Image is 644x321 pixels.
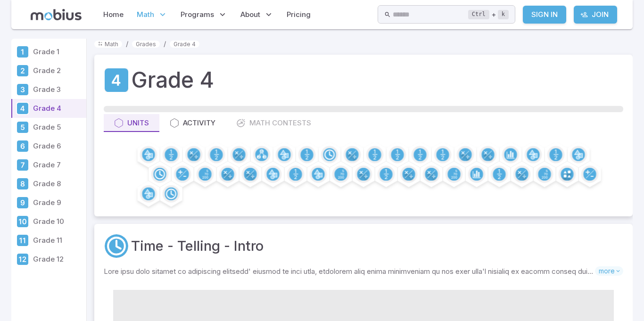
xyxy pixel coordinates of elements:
[16,196,29,209] div: Grade 9
[11,231,86,250] a: Grade 11
[468,9,509,20] div: +
[104,266,595,277] p: Lore ipsu dolo sitamet co adipiscing elitsedd' eiusmod te inci utla, etdolorem aliq enima minimve...
[33,235,83,246] p: Grade 11
[16,83,29,96] div: Grade 3
[11,156,86,174] a: Grade 7
[33,84,83,95] p: Grade 3
[16,177,29,190] div: Grade 8
[33,254,83,264] p: Grade 12
[11,212,86,231] a: Grade 10
[11,250,86,269] a: Grade 12
[498,10,509,19] kbd: k
[16,234,29,247] div: Grade 11
[33,160,83,170] p: Grade 7
[104,67,129,93] a: Grade 4
[16,45,29,58] div: Grade 1
[170,118,215,128] div: Activity
[16,140,29,153] div: Grade 6
[240,9,260,20] span: About
[132,41,160,48] a: Grades
[104,233,129,259] a: Time
[33,66,83,76] p: Grade 2
[16,64,29,77] div: Grade 2
[11,174,86,193] a: Grade 8
[523,6,566,24] a: Sign In
[16,158,29,172] div: Grade 7
[100,4,126,25] a: Home
[11,61,86,80] a: Grade 2
[126,39,128,49] li: /
[16,253,29,266] div: Grade 12
[11,193,86,212] a: Grade 9
[33,122,83,132] p: Grade 5
[284,4,314,25] a: Pricing
[33,179,83,189] p: Grade 8
[468,10,489,19] kbd: Ctrl
[114,118,149,128] div: Units
[94,41,122,48] a: Math
[33,141,83,151] p: Grade 6
[33,47,83,57] p: Grade 1
[181,9,214,20] span: Programs
[164,39,166,49] li: /
[33,216,83,227] p: Grade 10
[11,118,86,137] a: Grade 5
[33,103,83,114] p: Grade 4
[11,99,86,118] a: Grade 4
[16,102,29,115] div: Grade 4
[16,121,29,134] div: Grade 5
[170,41,199,48] a: Grade 4
[11,80,86,99] a: Grade 3
[11,137,86,156] a: Grade 6
[574,6,617,24] a: Join
[94,39,633,49] nav: breadcrumb
[33,198,83,208] p: Grade 9
[16,215,29,228] div: Grade 10
[11,42,86,61] a: Grade 1
[131,236,264,256] a: Time - Telling - Intro
[137,9,154,20] span: Math
[131,64,214,96] h1: Grade 4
